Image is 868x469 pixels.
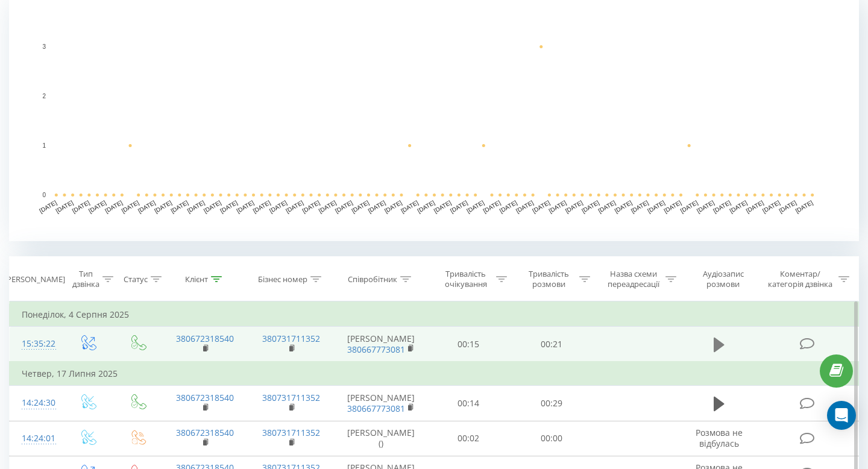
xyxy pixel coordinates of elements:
[515,199,535,214] text: [DATE]
[176,333,234,344] a: 380672318540
[124,274,148,285] div: Статус
[219,199,239,214] text: [DATE]
[285,199,304,214] text: [DATE]
[10,303,859,327] td: Понеділок, 4 Серпня 2025
[482,199,502,214] text: [DATE]
[176,392,234,403] a: 380672318540
[604,269,662,289] div: Назва схеми переадресації
[42,192,46,198] text: 0
[597,199,617,214] text: [DATE]
[203,199,222,214] text: [DATE]
[301,199,321,214] text: [DATE]
[761,199,781,214] text: [DATE]
[10,362,859,386] td: Четвер, 17 Липня 2025
[465,199,485,214] text: [DATE]
[348,274,397,285] div: Співробітник
[712,199,732,214] text: [DATE]
[185,274,208,285] div: Клієнт
[350,199,370,214] text: [DATE]
[427,421,511,456] td: 00:02
[347,403,405,414] a: 380667773081
[696,427,743,449] span: Розмова не відбулась
[22,332,51,356] div: 15:35:22
[335,386,427,421] td: [PERSON_NAME]
[137,199,157,214] text: [DATE]
[696,199,715,214] text: [DATE]
[564,199,584,214] text: [DATE]
[548,199,568,214] text: [DATE]
[121,199,140,214] text: [DATE]
[765,269,835,289] div: Коментар/категорія дзвінка
[510,421,593,456] td: 00:00
[400,199,420,214] text: [DATE]
[367,199,387,214] text: [DATE]
[335,421,427,456] td: [PERSON_NAME] ()
[87,199,107,214] text: [DATE]
[690,269,756,289] div: Аудіозапис розмови
[104,199,124,214] text: [DATE]
[334,199,354,214] text: [DATE]
[42,142,46,149] text: 1
[427,386,511,421] td: 00:14
[449,199,469,214] text: [DATE]
[72,269,99,289] div: Тип дзвінка
[663,199,683,214] text: [DATE]
[22,427,51,450] div: 14:24:01
[679,199,699,214] text: [DATE]
[646,199,666,214] text: [DATE]
[22,391,51,415] div: 14:24:30
[510,327,593,362] td: 00:21
[268,199,288,214] text: [DATE]
[176,427,234,438] a: 380672318540
[580,199,600,214] text: [DATE]
[745,199,765,214] text: [DATE]
[4,274,65,285] div: [PERSON_NAME]
[169,199,189,214] text: [DATE]
[827,401,856,430] div: Open Intercom Messenger
[614,199,634,214] text: [DATE]
[427,327,511,362] td: 00:15
[236,199,256,214] text: [DATE]
[347,344,405,355] a: 380667773081
[335,327,427,362] td: [PERSON_NAME]
[252,199,272,214] text: [DATE]
[55,199,75,214] text: [DATE]
[318,199,338,214] text: [DATE]
[38,199,58,214] text: [DATE]
[438,269,494,289] div: Тривалість очікування
[729,199,749,214] text: [DATE]
[258,274,307,285] div: Бізнес номер
[521,269,576,289] div: Тривалість розмови
[153,199,173,214] text: [DATE]
[262,427,320,438] a: 380731711352
[498,199,518,214] text: [DATE]
[510,386,593,421] td: 00:29
[433,199,453,214] text: [DATE]
[262,333,320,344] a: 380731711352
[186,199,206,214] text: [DATE]
[383,199,403,214] text: [DATE]
[630,199,650,214] text: [DATE]
[71,199,91,214] text: [DATE]
[416,199,436,214] text: [DATE]
[42,43,46,50] text: 3
[42,93,46,99] text: 2
[262,392,320,403] a: 380731711352
[778,199,797,214] text: [DATE]
[794,199,814,214] text: [DATE]
[531,199,551,214] text: [DATE]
